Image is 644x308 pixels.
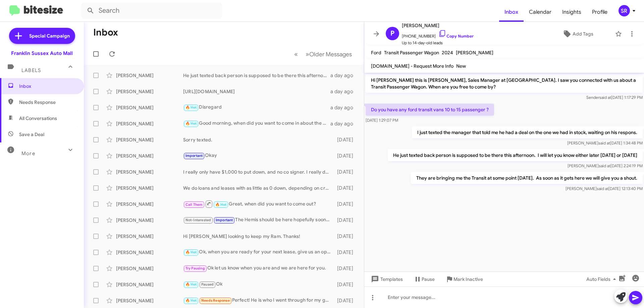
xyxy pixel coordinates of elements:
[408,273,440,285] button: Pause
[388,149,643,161] p: He just texted back person is supposed to be there this afternoon. I will let you know either lat...
[290,47,356,61] nav: Page navigation example
[116,249,183,256] div: [PERSON_NAME]
[183,248,334,256] div: Ok, when you are ready for your next lease, give us an opportunity to earn your business.
[185,218,211,222] span: Not-Interested
[366,118,398,123] span: [DATE] 1:29:07 PM
[183,152,334,160] div: Okay
[390,28,394,39] span: P
[334,152,359,159] div: [DATE]
[29,33,70,39] span: Special Campaign
[334,169,359,175] div: [DATE]
[185,298,197,303] span: 🔥 Hot
[586,273,619,285] span: Auto Fields
[330,104,359,111] div: a day ago
[185,105,197,110] span: 🔥 Hot
[334,201,359,207] div: [DATE]
[185,282,197,287] span: 🔥 Hot
[597,186,608,191] span: said at
[599,163,610,168] span: said at
[216,218,233,222] span: Important
[566,186,643,191] span: [PERSON_NAME] [DATE] 12:13:40 PM
[309,51,352,58] span: Older Messages
[422,273,435,285] span: Pause
[412,126,643,138] p: I just texted the manager that told me he had a deal on the one we had in stock, waiting on his r...
[453,273,483,285] span: Mark Inactive
[185,202,203,207] span: Call Them
[185,121,197,126] span: 🔥 Hot
[334,185,359,191] div: [DATE]
[116,136,183,143] div: [PERSON_NAME]
[19,99,76,106] span: Needs Response
[116,217,183,224] div: [PERSON_NAME]
[19,115,57,122] span: All Conversations
[116,297,183,304] div: [PERSON_NAME]
[568,163,643,168] span: [PERSON_NAME] [DATE] 2:24:19 PM
[185,266,205,270] span: Try Pausing
[183,136,334,143] div: Sorry texted.
[116,201,183,207] div: [PERSON_NAME]
[581,273,624,285] button: Auto Fields
[442,50,453,56] span: 2024
[438,34,474,39] a: Copy Number
[183,88,330,95] div: [URL][DOMAIN_NAME]
[366,74,643,93] p: Hi [PERSON_NAME] this is [PERSON_NAME], Sales Manager at [GEOGRAPHIC_DATA]. I saw you connected w...
[366,104,494,116] p: Do you have any ford transit vans 10 to 15 passenger ?
[384,50,439,56] span: Transit Passenger Wagon
[183,104,330,111] div: Disregard
[183,120,330,127] div: Good morning, when did you want to come in about the 2500?
[613,5,637,16] button: SR
[183,233,334,240] div: Hi [PERSON_NAME] looking to keep my Ram. Thanks!
[330,88,359,95] div: a day ago
[543,28,612,40] button: Add Tags
[21,150,35,157] span: More
[334,281,359,288] div: [DATE]
[183,216,334,224] div: The Hemis should be here hopefully soon. We have nearly 30 that are just waiting to be shipped. T...
[116,72,183,79] div: [PERSON_NAME]
[334,217,359,224] div: [DATE]
[587,2,613,22] a: Profile
[402,21,474,29] span: [PERSON_NAME]
[183,264,334,272] div: Ok let us know when you are and we are here for you.
[19,83,76,89] span: Inbox
[183,281,334,288] div: Ok
[183,297,334,304] div: Perfect! He is who I went through for my grand Cherokee
[185,250,197,254] span: 🔥 Hot
[116,152,183,159] div: [PERSON_NAME]
[21,67,41,73] span: Labels
[183,200,334,208] div: Great, when did you want to come out?
[402,29,474,40] span: [PHONE_NUMBER]
[370,273,403,285] span: Templates
[411,172,643,184] p: They are bringing me the Transit at some point [DATE]. As soon as it gets here we will give you a...
[185,153,203,158] span: Important
[499,2,524,22] a: Inbox
[116,104,183,111] div: [PERSON_NAME]
[183,72,330,79] div: He just texted back person is supposed to be there this afternoon. I will let you know either lat...
[599,95,611,100] span: said at
[215,202,227,207] span: 🔥 Hot
[524,2,557,22] span: Calendar
[116,233,183,240] div: [PERSON_NAME]
[371,63,453,69] span: [DOMAIN_NAME] - Request More Info
[334,265,359,272] div: [DATE]
[334,297,359,304] div: [DATE]
[183,185,334,191] div: We do loans and leases with as little as 0 down, depending on credit
[290,47,302,61] button: Previous
[306,50,309,58] span: »
[93,27,118,38] h1: Inbox
[402,40,474,46] span: Up to 14-day-old leads
[19,131,44,138] span: Save a Deal
[557,2,587,22] a: Insights
[334,249,359,256] div: [DATE]
[116,88,183,95] div: [PERSON_NAME]
[294,50,298,58] span: «
[334,136,359,143] div: [DATE]
[364,273,408,285] button: Templates
[573,28,593,40] span: Add Tags
[598,140,610,145] span: said at
[201,298,230,303] span: Needs Response
[81,3,222,19] input: Search
[456,63,466,69] span: New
